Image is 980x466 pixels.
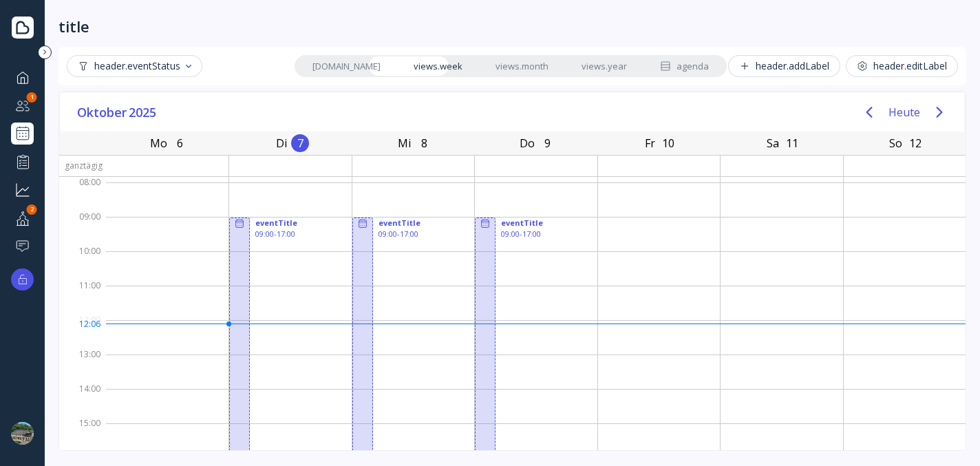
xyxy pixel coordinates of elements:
[72,102,164,123] button: Oktober2025
[67,55,202,77] button: header.eventStatus
[59,174,106,209] div: 08:00
[565,56,643,76] a: views.year
[59,156,106,176] div: Ganztägig
[129,102,158,123] span: 2025
[641,134,659,153] div: Fr
[906,134,924,152] div: 12
[479,56,565,76] a: views.month
[394,134,415,153] div: Mi
[11,268,34,290] button: Upgrade-Optionen
[11,94,34,117] a: Paar-Manager1
[397,56,479,76] a: views.week
[846,55,958,77] button: header.editLabel
[171,134,189,152] div: 6
[659,134,677,152] div: 10
[911,400,980,466] iframe: Chat Widget
[515,134,539,153] div: Do
[272,134,291,153] div: Di
[739,61,829,72] div: header.addLabel
[11,206,34,229] div: Ihr Profil
[855,98,883,126] button: Previous page
[660,60,709,73] div: agenda
[763,134,783,153] div: Sa
[11,150,34,173] a: Performance
[885,134,906,153] div: So
[888,100,920,125] button: Heute
[11,178,34,201] a: Geschäft ausbauen
[911,400,980,466] div: Chat-Widget
[59,346,106,381] div: 13:00
[539,134,557,152] div: 9
[27,204,37,215] div: 2
[296,56,397,76] a: [DOMAIN_NAME]
[783,134,801,152] div: 11
[59,243,106,277] div: 10:00
[78,61,191,72] div: header.eventStatus
[58,17,89,36] div: title
[415,134,433,152] div: 8
[27,92,37,103] div: 1
[59,209,106,243] div: 09:00
[59,381,106,415] div: 14:00
[59,415,106,449] div: 15:00
[146,134,171,153] div: Mo
[291,134,309,152] div: 7
[11,94,34,117] div: Paar-Manager
[59,312,106,346] div: 12:00
[11,206,34,229] a: Ihr Profil2
[11,66,34,89] a: Übersicht
[728,55,840,77] button: header.addLabel
[857,61,947,72] div: header.editLabel
[77,102,129,123] span: Oktober
[11,235,34,257] a: Hilfe & Unterstützung
[11,123,34,145] a: events
[59,277,106,312] div: 11:00
[926,98,953,126] button: Next page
